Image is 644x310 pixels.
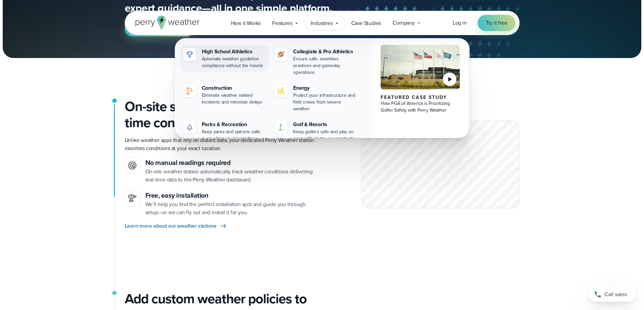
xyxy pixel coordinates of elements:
[293,92,358,112] div: Protect your infrastructure and field crews from severe weather
[186,50,194,58] img: highschool-icon.svg
[293,84,358,92] div: Energy
[186,123,194,131] img: parks-icon-grey.svg
[277,123,285,131] img: golf-iconV2.svg
[271,118,360,145] a: Golf & Resorts Keep golfers safe and play on pace with alerts you can trust
[311,19,333,27] span: Industries
[202,92,266,106] div: Eliminate weather related incidents and minimize delays
[453,19,467,27] a: Log in
[125,222,217,230] span: Learn more about our weather stations
[478,15,516,31] a: Try it free
[180,81,269,108] a: construction perry weather Construction Eliminate weather related incidents and minimize delays
[272,19,292,27] span: Features
[453,19,467,27] span: Log in
[125,222,228,230] a: Learn more about our weather stations
[271,81,360,115] a: Energy Protect your infrastructure and field crews from severe weather
[392,19,415,27] span: Company
[293,129,358,142] div: Keep golfers safe and play on pace with alerts you can trust
[125,98,317,131] h2: On-site stations capture real-time conditions
[351,19,381,27] span: Case Studies
[486,19,507,27] span: Try it free
[145,200,317,217] p: We’ll help you find the perfect installation spot and guide you through setup—or we can fly out a...
[231,19,261,27] span: How it Works
[202,84,266,92] div: Construction
[293,56,358,76] div: Ensure safe, seamless practices and gameday operations
[180,45,269,72] a: High School Athletics Automate weather guideline compliance without the hassle
[225,16,267,30] a: How it Works
[202,56,266,69] div: Automate weather guideline compliance without the hassle
[589,287,636,302] a: Call sales
[145,191,317,200] h3: Free, easy installation
[604,290,627,299] span: Call sales
[345,16,387,30] a: Case Studies
[381,100,460,114] div: How PGA of America is Prioritizing Golfer Safety with Perry Weather
[202,129,266,142] div: Keep parks and patrons safe, even when you're not there
[145,168,317,184] p: On-site weather station automatically track weather conditions delivering real-time data to the P...
[293,120,358,129] div: Golf & Resorts
[202,120,266,129] div: Parks & Recreation
[293,48,358,56] div: Collegiate & Pro Athletics
[381,45,460,89] img: PGA of America, Frisco Campus
[373,39,468,150] a: PGA of America, Frisco Campus Featured Case Study How PGA of America is Prioritizing Golfer Safet...
[277,50,285,58] img: proathletics-icon@2x-1.svg
[180,118,269,145] a: Parks & Recreation Keep parks and patrons safe, even when you're not there
[277,87,285,95] img: energy-icon@2x-1.svg
[381,95,460,100] div: Featured Case Study
[186,87,194,95] img: construction perry weather
[125,136,317,152] p: Unlike weather apps that rely on distant data, your dedicated Perry Weather station monitors cond...
[202,48,266,56] div: High School Athletics
[271,45,360,79] a: Collegiate & Pro Athletics Ensure safe, seamless practices and gameday operations
[145,158,317,168] h3: No manual readings required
